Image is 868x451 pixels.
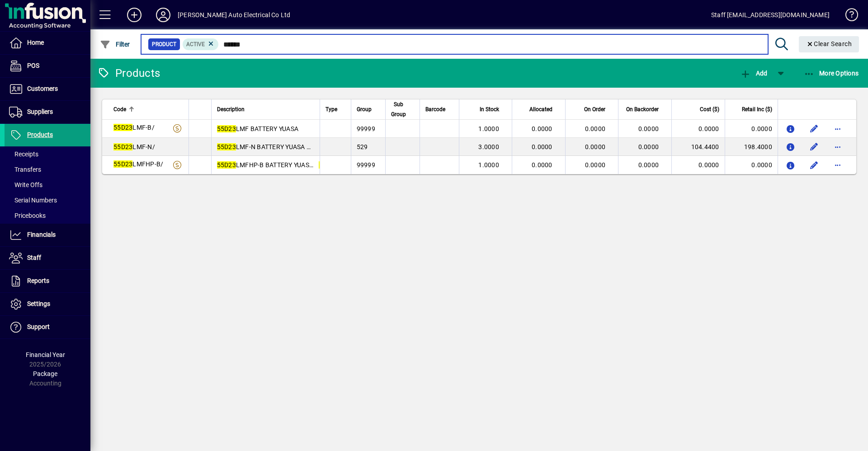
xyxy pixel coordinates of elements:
[5,316,90,338] a: Support
[5,162,90,177] a: Transfers
[97,66,160,80] div: Products
[839,2,857,31] a: Knowledge Base
[725,156,778,174] td: 0.0000
[532,143,552,150] span: 0.0000
[5,208,90,223] a: Pricebooks
[27,323,50,330] span: Support
[9,181,42,188] span: Write Offs
[27,131,53,138] span: Products
[357,125,375,132] span: 99999
[738,65,769,81] button: Add
[120,7,149,23] button: Add
[584,104,605,114] span: On Order
[807,158,821,172] button: Edit
[217,125,236,132] em: 55D23
[217,143,324,150] span: LMF-N BATTERY YUASA ECON
[518,104,561,114] div: Allocated
[27,254,41,261] span: Staff
[113,160,163,168] span: LMFHP-B/
[532,161,552,169] span: 0.0000
[5,78,90,100] a: Customers
[325,104,345,114] div: Type
[742,104,772,114] span: Retail Inc ($)
[480,104,499,114] span: In Stock
[425,104,453,114] div: Barcode
[626,104,659,114] span: On Backorder
[807,122,821,136] button: Edit
[830,122,845,136] button: More options
[27,39,44,46] span: Home
[5,293,90,315] a: Settings
[27,62,39,69] span: POS
[113,104,183,114] div: Code
[5,146,90,162] a: Receipts
[5,177,90,193] a: Write Offs
[33,370,57,377] span: Package
[217,161,351,169] span: LMFHP-B BATTERY YUASA = LMF
[425,104,445,114] span: Barcode
[391,99,414,119] div: Sub Group
[113,104,126,114] span: Code
[27,108,53,115] span: Suppliers
[532,125,552,132] span: 0.0000
[9,212,46,219] span: Pricebooks
[830,158,845,172] button: More options
[26,351,65,358] span: Financial Year
[806,40,852,47] span: Clear Search
[217,104,245,114] span: Description
[27,277,49,284] span: Reports
[5,55,90,77] a: POS
[149,7,178,23] button: Profile
[391,99,406,119] span: Sub Group
[465,104,507,114] div: In Stock
[113,143,132,150] em: 55D23
[325,104,337,114] span: Type
[357,104,380,114] div: Group
[217,143,236,150] em: 55D23
[183,38,219,50] mat-chip: Activation Status: Active
[217,161,236,169] em: 55D23
[319,161,338,169] em: 55D23
[5,270,90,292] a: Reports
[529,104,552,114] span: Allocated
[27,300,50,307] span: Settings
[585,125,606,132] span: 0.0000
[5,32,90,54] a: Home
[571,104,613,114] div: On Order
[152,40,176,49] span: Product
[585,161,606,169] span: 0.0000
[478,143,499,150] span: 3.0000
[9,197,57,204] span: Serial Numbers
[740,70,767,77] span: Add
[711,8,830,22] div: Staff [EMAIL_ADDRESS][DOMAIN_NAME]
[186,41,205,47] span: Active
[638,143,659,150] span: 0.0000
[5,101,90,123] a: Suppliers
[113,160,132,168] em: 55D23
[807,140,821,154] button: Edit
[671,156,724,174] td: 0.0000
[357,104,372,114] span: Group
[638,125,659,132] span: 0.0000
[100,41,130,48] span: Filter
[98,36,132,52] button: Filter
[113,124,132,131] em: 55D23
[585,143,606,150] span: 0.0000
[357,161,375,169] span: 99999
[9,166,41,173] span: Transfers
[357,143,368,150] span: 529
[27,85,58,92] span: Customers
[5,247,90,269] a: Staff
[5,224,90,246] a: Financials
[725,138,778,156] td: 198.4000
[804,70,859,77] span: More Options
[700,104,719,114] span: Cost ($)
[671,120,724,138] td: 0.0000
[478,125,499,132] span: 1.0000
[638,161,659,169] span: 0.0000
[624,104,667,114] div: On Backorder
[478,161,499,169] span: 1.0000
[5,193,90,208] a: Serial Numbers
[799,36,859,52] button: Clear
[725,120,778,138] td: 0.0000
